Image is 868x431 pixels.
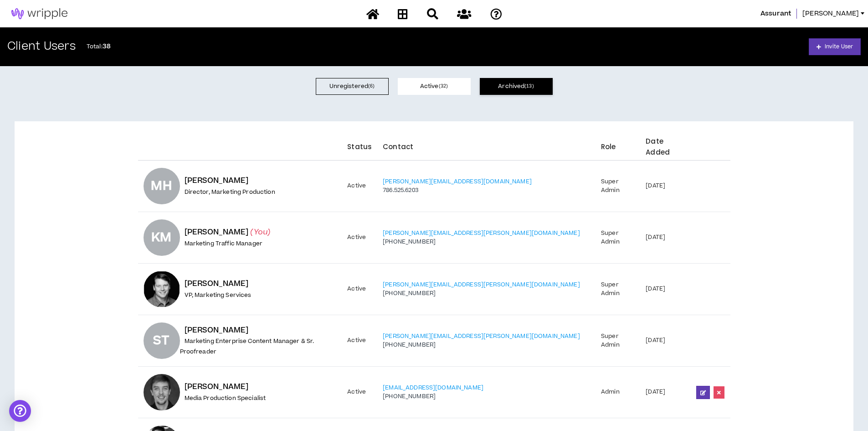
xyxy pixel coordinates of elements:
[439,82,448,91] small: ( 32 )
[809,38,861,55] a: Invite User
[524,82,534,91] small: ( 13 )
[185,239,263,248] span: Marketing Traffic Manager
[185,227,271,238] span: [PERSON_NAME]
[383,280,580,289] a: [PERSON_NAME][EMAIL_ADDRESS][PERSON_NAME][DOMAIN_NAME]
[640,212,691,264] td: [DATE]
[144,168,180,204] div: Michael H.
[596,264,640,315] td: Super Admin
[383,186,418,194] a: 786.525.6203
[185,278,249,289] span: [PERSON_NAME]
[342,315,377,367] td: Active
[342,367,377,418] td: Active
[7,40,76,53] h2: Client Users
[342,129,377,161] th: Status
[596,212,640,264] td: Super Admin
[825,42,853,51] span: Invite User
[596,315,640,367] td: Super Admin
[185,381,249,392] span: [PERSON_NAME]
[185,175,249,186] span: [PERSON_NAME]
[383,229,580,237] a: [PERSON_NAME][EMAIL_ADDRESS][PERSON_NAME][DOMAIN_NAME]
[151,180,172,192] div: MH
[316,78,389,95] button: Unregistered (6)
[377,129,596,161] th: Contact
[480,78,553,95] button: Archived (13)
[342,212,377,264] td: Active
[640,129,691,161] th: Date Added
[151,232,172,244] div: KM
[342,161,377,212] td: Active
[368,82,375,91] small: ( 6 )
[185,325,249,336] span: [PERSON_NAME]
[383,177,532,186] a: [PERSON_NAME][EMAIL_ADDRESS][DOMAIN_NAME]
[185,394,266,402] span: Media Production Specialist
[596,161,640,212] td: Super Admin
[383,392,436,400] a: [PHONE_NUMBER]
[144,322,180,359] div: Sandra T.
[383,341,436,349] a: [PHONE_NUMBER]
[383,238,436,246] a: [PHONE_NUMBER]
[250,227,270,238] i: (You)
[9,400,31,422] div: Open Intercom Messenger
[103,42,111,51] span: 38
[87,42,111,52] p: Total :
[640,315,691,367] td: [DATE]
[596,129,640,161] th: Role
[640,264,691,315] td: [DATE]
[342,264,377,315] td: Active
[383,332,580,340] a: [PERSON_NAME][EMAIL_ADDRESS][PERSON_NAME][DOMAIN_NAME]
[185,188,275,196] span: Director, Marketing Production
[185,291,252,299] span: VP, Marketing Services
[383,289,436,297] a: [PHONE_NUMBER]
[398,78,471,95] button: Active (32)
[144,374,180,410] div: Jordan B.
[180,337,314,355] span: Marketing Enterprise Content Manager & Sr. Proofreader
[640,367,691,418] td: [DATE]
[144,271,180,307] div: John N.
[153,335,170,347] div: ST
[760,9,791,19] span: Assurant
[640,161,691,212] td: [DATE]
[802,9,859,19] span: [PERSON_NAME]
[144,219,180,256] div: Kelly M.
[383,384,483,392] a: [EMAIL_ADDRESS][DOMAIN_NAME]
[596,367,640,418] td: Admin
